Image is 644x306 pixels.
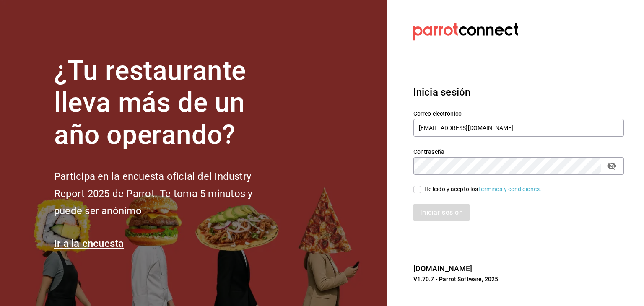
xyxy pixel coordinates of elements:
h2: Participa en la encuesta oficial del Industry Report 2025 de Parrot. Te toma 5 minutos y puede se... [54,168,280,219]
div: He leído y acepto los [424,185,542,194]
a: [DOMAIN_NAME] [413,264,473,273]
a: Términos y condiciones. [478,186,541,192]
label: Contraseña [413,148,624,154]
input: Ingresa tu correo electrónico [413,119,624,137]
label: Correo electrónico [413,110,624,116]
h1: ¿Tu restaurante lleva más de un año operando? [54,55,280,151]
h3: Inicia sesión [413,85,624,100]
p: V1.70.7 - Parrot Software, 2025. [413,275,624,283]
button: passwordField [605,159,619,173]
a: Ir a la encuesta [54,238,124,249]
